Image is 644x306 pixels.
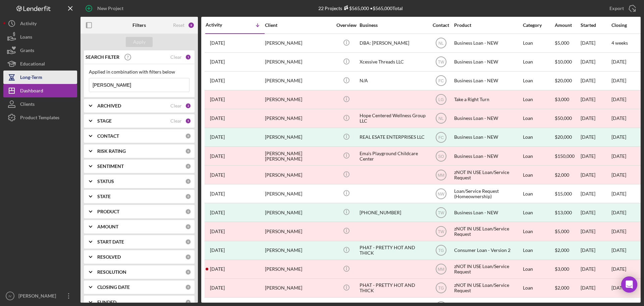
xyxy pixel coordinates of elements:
[454,53,521,71] div: Business Loan - NEW
[438,97,443,102] text: LG
[185,54,191,60] div: 1
[185,284,191,290] div: 0
[611,210,626,215] div: [DATE]
[265,204,332,221] div: [PERSON_NAME]
[438,286,444,291] text: TG
[523,242,554,259] div: Loan
[210,40,225,46] time: 2025-09-16 16:12
[523,185,554,203] div: Loan
[265,147,332,165] div: [PERSON_NAME] [PERSON_NAME]
[555,166,580,184] div: $2,000
[611,191,626,196] time: [DATE]
[3,30,77,44] button: Loans
[555,204,580,221] div: $13,000
[210,266,225,272] time: 2023-08-02 08:31
[97,239,124,245] b: START DATE
[360,147,427,165] div: Ema's Playground Childcare Center
[20,17,37,32] div: Activity
[581,260,611,278] div: [DATE]
[170,118,182,124] div: Clear
[265,166,332,184] div: [PERSON_NAME]
[185,178,191,184] div: 0
[454,34,521,52] div: Business Loan - NEW
[454,23,521,28] div: Product
[86,54,119,60] b: SEARCH FILTER
[360,23,427,28] div: Business
[265,91,332,108] div: [PERSON_NAME]
[555,279,580,297] div: $2,000
[438,154,444,159] text: SO
[265,185,332,203] div: [PERSON_NAME]
[126,37,153,47] button: Apply
[438,210,444,215] text: TW
[265,242,332,259] div: [PERSON_NAME]
[581,34,611,52] div: [DATE]
[611,172,626,178] time: [DATE]
[581,91,611,108] div: [DATE]
[438,116,444,121] text: NL
[188,22,195,29] div: 8
[265,34,332,52] div: [PERSON_NAME]
[454,204,521,221] div: Business Loan - NEW
[185,209,191,215] div: 0
[170,54,182,60] div: Clear
[3,44,77,57] button: Grants
[555,147,580,165] div: $150,000
[454,222,521,240] div: zNOT IN USE Loan/Service Request
[360,34,427,52] div: DBA: [PERSON_NAME]
[210,285,225,291] time: 2023-07-28 16:18
[523,128,554,146] div: Loan
[3,57,77,71] button: Educational
[581,166,611,184] div: [DATE]
[611,228,626,234] time: [DATE]
[97,118,112,124] b: STAGE
[133,37,146,47] div: Apply
[3,97,77,111] button: Clients
[611,285,626,291] time: [DATE]
[523,166,554,184] div: Loan
[611,266,626,272] time: [DATE]
[438,135,444,140] text: FC
[360,242,427,259] div: PHAT - PRETTY HOT AND THICK
[3,17,77,30] a: Activity
[173,23,184,28] div: Reset
[454,260,521,278] div: zNOT IN USE Loan/Service Request
[185,148,191,154] div: 0
[318,5,403,11] div: 22 Projects • $565,000 Total
[611,134,626,140] div: [DATE]
[523,147,554,165] div: Loan
[611,40,628,46] time: 4 weeks
[265,110,332,127] div: [PERSON_NAME]
[210,78,225,83] time: 2025-03-05 00:09
[555,191,572,196] span: $15,000
[185,103,191,109] div: 2
[89,69,190,75] div: Applied in combination with filters below
[265,222,332,240] div: [PERSON_NAME]
[97,148,126,154] b: RISK RATING
[265,72,332,90] div: [PERSON_NAME]
[438,191,445,196] text: NW
[438,267,444,272] text: MM
[17,289,60,304] div: [PERSON_NAME]
[611,153,626,159] time: [DATE]
[523,91,554,108] div: Loan
[185,254,191,260] div: 0
[523,110,554,127] div: Loan
[581,110,611,127] div: [DATE]
[210,229,225,234] time: 2023-12-28 19:35
[581,204,611,221] div: [DATE]
[3,111,77,124] button: Product Templates
[428,23,453,28] div: Contact
[80,2,130,15] button: New Project
[454,147,521,165] div: Business Loan - NEW
[581,53,611,71] div: [DATE]
[210,210,225,215] time: 2024-01-16 17:20
[621,276,637,293] div: Open Intercom Messenger
[20,97,35,113] div: Clients
[523,23,554,28] div: Category
[265,53,332,71] div: [PERSON_NAME]
[265,23,332,28] div: Client
[20,57,45,72] div: Educational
